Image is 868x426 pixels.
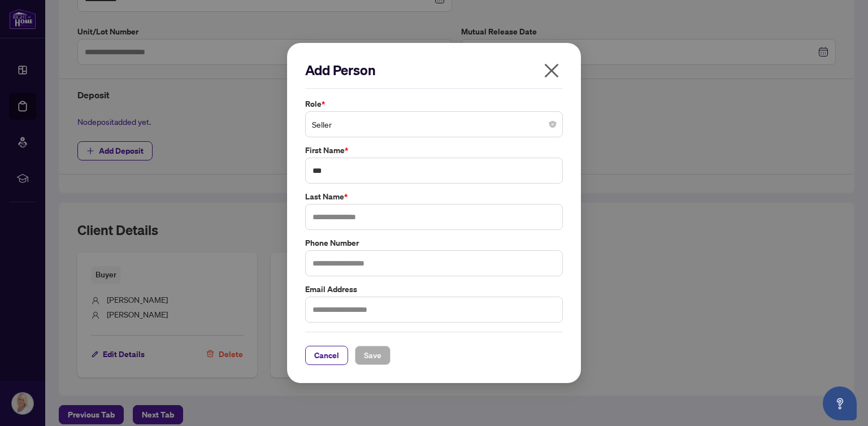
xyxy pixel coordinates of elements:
[542,62,561,80] span: close
[823,386,857,420] button: Open asap
[355,346,390,365] button: Save
[305,237,563,249] label: Phone Number
[305,61,563,79] h2: Add Person
[305,346,348,365] button: Cancel
[305,190,563,203] label: Last Name
[305,98,563,110] label: Role
[312,114,556,135] span: Seller
[305,144,563,157] label: First Name
[314,346,339,364] span: Cancel
[305,283,563,295] label: Email Address
[549,121,556,128] span: close-circle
